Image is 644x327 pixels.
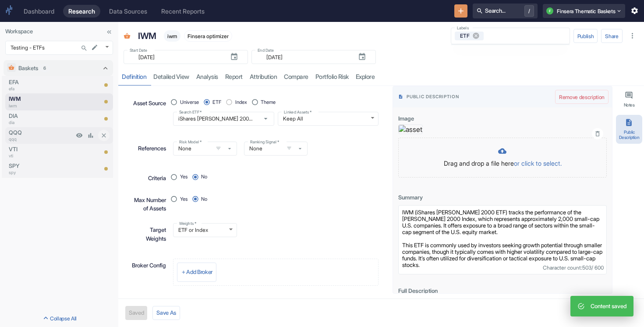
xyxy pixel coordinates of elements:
[180,173,188,181] span: Yes
[138,29,156,43] p: IWM
[89,42,100,53] button: edit
[9,145,74,153] p: VTI
[9,78,74,86] p: EFA
[104,5,152,18] a: Data Sources
[258,47,274,53] label: End Date
[122,73,146,81] div: Definition
[261,52,351,62] input: yyyy-mm-dd
[601,29,622,43] button: Share
[9,162,74,170] p: SPY
[213,143,223,153] button: open filters
[9,169,74,176] p: spy
[161,7,205,15] div: Recent Reports
[78,43,90,54] button: Search...
[179,220,196,226] label: Weights
[180,99,199,106] span: Universe
[9,103,74,109] p: iwm
[131,226,166,242] p: Target Weights
[555,90,609,104] button: Remove description
[398,205,607,274] textarea: IWM (iShares [PERSON_NAME] 2000 ETF) tracks the performance of the [PERSON_NAME] 2000 Index, whic...
[261,114,271,124] button: Open
[398,287,589,295] p: Full Description
[546,7,553,14] div: F
[457,25,469,31] label: Labels
[352,68,379,85] a: Explore
[9,153,74,159] p: vti
[74,130,85,141] a: View Preview
[312,68,352,85] a: Portfolio Risk
[184,33,232,39] span: Finsera optimizer
[177,263,216,282] button: Add Broker
[9,85,74,92] p: efa
[5,41,113,55] div: Testing - ETFs
[618,129,640,140] div: Public Description
[280,68,312,85] a: compare
[235,99,247,106] span: Index
[407,93,555,100] span: Public Description
[138,144,166,153] p: References
[18,5,60,18] a: Dashboard
[398,124,423,134] img: asset
[193,68,222,85] a: analysis
[85,130,96,141] a: View Analysis
[103,26,115,38] button: Collapse Sidebar
[124,32,131,41] span: Basket
[398,113,589,123] p: Image
[173,96,283,108] div: position
[9,112,74,126] a: DIAdia
[9,95,74,109] a: IWMiwm
[222,68,246,85] a: report
[118,68,644,85] div: resource tabs
[100,132,107,139] svg: Close item
[9,112,74,120] p: DIA
[133,99,166,107] p: Asset Source
[2,311,117,325] button: Collapse All
[284,109,312,115] label: Linked Assets
[455,32,484,40] div: ETF
[9,119,74,126] p: dia
[18,64,38,72] p: Baskets
[152,306,180,320] button: Save As
[136,27,159,45] div: IWM
[9,128,74,142] a: QQQqqq
[40,65,49,71] span: 6
[179,139,202,145] label: Risk Model
[148,174,166,182] p: Criteria
[9,78,74,92] a: EFAefa
[109,7,147,15] div: Data Sources
[261,99,276,106] span: Theme
[212,99,221,106] span: ETF
[150,68,193,85] a: detailed view
[133,52,223,62] input: yyyy-mm-dd
[9,136,74,142] p: qqq
[24,7,54,15] div: Dashboard
[250,139,279,145] label: Ranking Signal
[9,145,74,159] a: VTIvti
[173,193,214,205] div: position
[616,88,642,111] button: Notes
[9,95,74,103] p: IWM
[398,192,589,202] p: Summary
[278,112,379,126] div: Keep All
[5,27,113,36] p: Workspace
[9,162,74,176] a: SPYspy
[201,195,207,203] span: No
[543,4,625,18] button: FFinsera Thematic Baskets
[173,223,237,237] div: ETF or Index
[98,130,110,141] button: Close item
[4,60,113,76] div: Baskets6
[407,159,598,168] p: Drag and drop a file here
[179,109,202,115] label: Search ETF
[543,264,604,271] p: Character count: 503 / 600
[514,159,562,168] p: or click to select.
[156,5,210,18] a: Recent Reports
[180,195,188,203] span: Yes
[131,196,166,213] p: Max Number of Assets
[201,173,207,181] span: No
[173,171,214,183] div: position
[164,33,180,39] span: iwm
[68,7,95,15] div: Research
[132,261,166,270] p: Broker Config
[473,4,538,18] button: Search.../
[9,128,74,137] p: QQQ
